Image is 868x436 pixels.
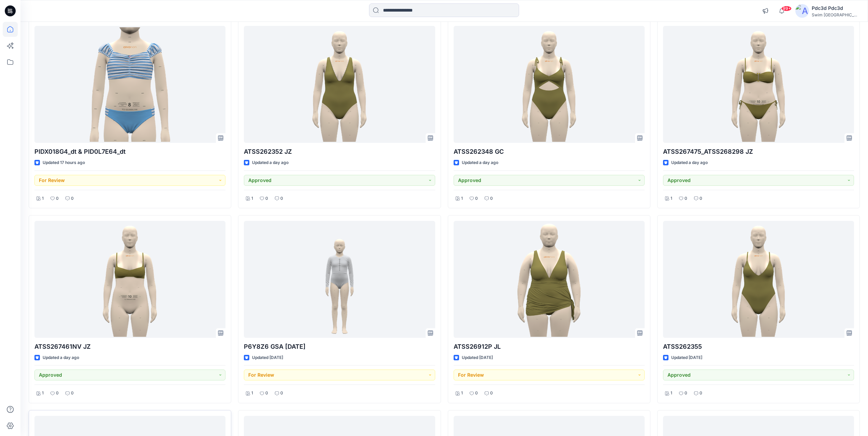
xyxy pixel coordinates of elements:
p: PIDX018G4_dt & PID0L7E64_dt [34,147,225,156]
a: ATSS262348 GC [454,26,645,143]
a: ATSS26912P JL [454,221,645,338]
p: Updated [DATE] [462,354,493,361]
p: 0 [700,390,702,397]
p: 0 [490,195,493,202]
p: 0 [71,195,74,202]
a: ATSS267461NV JZ [34,221,225,338]
p: Updated [DATE] [252,354,283,361]
p: ATSS262355 [663,342,854,351]
p: 0 [280,390,283,397]
p: 0 [56,195,59,202]
div: Swim [GEOGRAPHIC_DATA] [812,12,859,17]
span: 99+ [781,6,792,11]
p: 0 [71,390,74,397]
p: 0 [700,195,702,202]
p: 1 [251,195,253,202]
p: 0 [280,195,283,202]
p: Updated 17 hours ago [43,159,85,166]
p: 0 [265,195,268,202]
p: 0 [475,390,478,397]
p: 0 [475,195,478,202]
p: 1 [42,195,44,202]
p: 1 [251,390,253,397]
p: ATSS26912P JL [454,342,645,351]
p: Updated a day ago [252,159,289,166]
a: ATSS267475_ATSS268298 JZ [663,26,854,143]
p: 0 [490,390,493,397]
p: 0 [685,390,687,397]
p: ATSS267461NV JZ [34,342,225,351]
p: 1 [671,195,672,202]
p: 1 [461,390,463,397]
p: Updated a day ago [462,159,498,166]
a: P6Y8Z6 GSA 2025.09.02 [244,221,435,338]
p: 0 [685,195,687,202]
p: 1 [461,195,463,202]
div: Pdc3d Pdc3d [812,4,859,12]
p: 1 [671,390,672,397]
p: Updated a day ago [43,354,79,361]
p: Updated [DATE] [671,354,702,361]
a: ATSS262355 [663,221,854,338]
p: Updated a day ago [671,159,708,166]
p: 1 [42,390,44,397]
p: 0 [265,390,268,397]
p: ATSS267475_ATSS268298 JZ [663,147,854,156]
p: 0 [56,390,59,397]
p: P6Y8Z6 GSA [DATE] [244,342,435,351]
img: avatar [795,4,809,18]
a: ATSS262352 JZ [244,26,435,143]
p: ATSS262352 JZ [244,147,435,156]
a: PIDX018G4_dt & PID0L7E64_dt [34,26,225,143]
p: ATSS262348 GC [454,147,645,156]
